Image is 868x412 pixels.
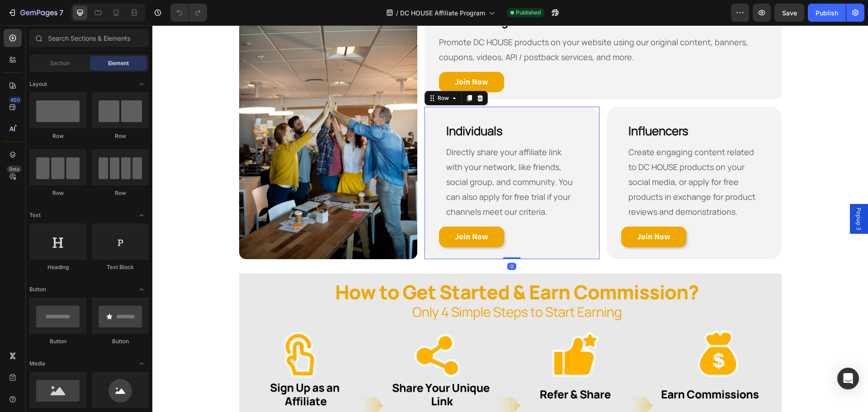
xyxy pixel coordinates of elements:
[476,121,603,192] span: Create engaging content related to DC HOUSE products on your social media, or apply for free prod...
[782,9,797,17] span: Save
[287,11,596,37] span: Promote DC HOUSE products on your website using our original content, banners, coupons, videos, A...
[283,69,298,77] div: Row
[29,360,45,368] span: Media
[294,97,350,114] strong: Individuals
[837,368,859,389] div: Open Intercom Messenger
[302,206,336,216] strong: Join Now
[396,8,398,18] span: /
[92,189,149,197] div: Row
[29,211,41,219] span: Text
[287,201,352,222] a: Join Now
[816,8,838,18] div: Publish
[4,4,67,22] button: 7
[108,59,129,67] span: Element
[287,47,352,67] a: Join Now
[516,9,541,17] span: Published
[29,132,86,140] div: Row
[170,4,207,22] div: Undo/Redo
[29,80,47,88] span: Layout
[485,206,518,216] strong: Join Now
[29,285,46,294] span: Button
[702,182,711,205] span: Popup 3
[302,51,336,62] strong: Join Now
[774,4,804,22] button: Save
[50,59,70,67] span: Section
[59,7,63,18] p: 7
[808,4,846,22] button: Publish
[134,356,149,371] span: Toggle open
[134,77,149,91] span: Toggle open
[92,263,149,271] div: Text Block
[152,25,868,412] iframe: Design area
[92,132,149,140] div: Row
[29,29,149,47] input: Search Sections & Elements
[29,263,86,271] div: Heading
[355,237,364,245] div: 0
[92,337,149,346] div: Button
[469,201,534,222] a: Join Now
[7,166,22,173] div: Beta
[29,189,86,197] div: Row
[9,96,22,104] div: 450
[29,337,86,346] div: Button
[400,8,485,18] span: DC HOUSE Affiliate Program
[134,282,149,297] span: Toggle open
[294,121,420,192] span: Directly share your affiliate link with your network, like friends, social group, and community. ...
[134,208,149,223] span: Toggle open
[476,97,536,114] strong: Influencers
